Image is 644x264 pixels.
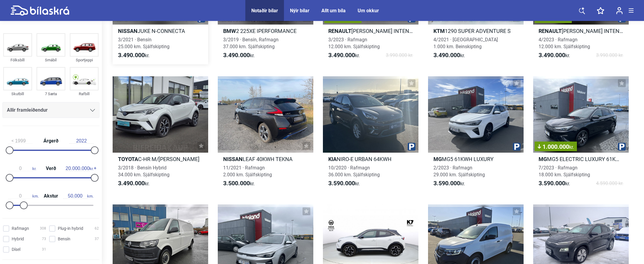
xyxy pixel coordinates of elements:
span: 7/2023 · Rafmagn 18.000 km. Sjálfskipting [539,165,590,177]
b: 3.490.000 [328,51,355,59]
b: Toyota [118,156,138,162]
span: kr. [223,180,255,187]
div: Fólksbíll [3,57,32,63]
span: 3.990.000 kr. [386,52,413,59]
b: BMW [223,28,236,34]
span: kr. [328,180,360,187]
span: 1.000.000 [538,144,574,150]
b: 3.590.000 [328,180,355,187]
span: 31 [42,246,46,253]
span: 37 [95,236,99,242]
span: Allir framleiðendur [7,106,48,114]
span: kr. [118,52,149,59]
a: Nýir bílar [290,8,309,13]
img: parking.png [618,143,626,151]
span: kr. [433,52,465,59]
b: Mg [433,156,442,162]
span: kr. [433,180,465,187]
span: 4.590.000 kr. [596,180,623,187]
b: Nissan [118,28,137,34]
div: 7 Sæta [37,90,65,97]
a: 1.000.000kr.MgMG5 ELECTRIC LUXURY 61KWH7/2023 · Rafmagn18.000 km. Sjálfskipting3.590.000kr.4.590.... [533,76,629,192]
b: Mg [539,156,547,162]
h2: MG5 61KWH LUXURY [428,156,524,163]
b: 3.490.000 [539,51,565,59]
h2: C-HR M/[PERSON_NAME] [113,156,208,163]
span: kr. [539,52,570,59]
span: Verð [44,166,58,171]
b: 3.590.000 [539,180,565,187]
span: kr. [66,166,93,171]
span: kr. [118,180,149,187]
h2: NIRO-E URBAN 64KWH [323,156,418,163]
b: 3.490.000 [223,51,250,59]
span: 3.990.000 kr. [596,52,623,59]
h2: LEAF 40KWH TEKNA [218,156,313,163]
span: 73 [42,236,46,242]
span: 62 [95,225,99,232]
span: km. [8,193,39,199]
a: KiaNIRO-E URBAN 64KWH10/2020 · Rafmagn36.000 km. Sjálfskipting3.590.000kr. [323,76,418,192]
img: user-login.svg [616,7,623,14]
a: Notaðir bílar [251,8,278,13]
span: 2/2023 · Rafmagn 29.000 km. Sjálfskipting [433,165,485,177]
b: 3.490.000 [118,180,145,187]
a: MgMG5 61KWH LUXURY2/2023 · Rafmagn29.000 km. Sjálfskipting3.590.000kr. [428,76,524,192]
span: Plug-in hybrid [58,225,83,232]
b: Nissan [223,156,243,162]
span: Hybrid [12,236,24,242]
div: Rafbíll [70,90,99,97]
span: kr. [569,144,574,150]
div: Skutbíll [3,90,32,97]
span: 3/2023 · Rafmagn 12.000 km. Sjálfskipting [328,37,380,49]
h2: [PERSON_NAME] INTENS 52KWH [323,28,418,34]
img: parking.png [513,143,521,151]
span: Árgerð [42,139,60,143]
span: Dísel [12,246,20,253]
b: 3.490.000 [433,51,460,59]
span: 4/2023 · Rafmagn 12.000 km. Sjálfskipting [539,37,590,49]
a: Allt um bíla [321,8,346,13]
span: Bensín [58,236,70,242]
span: 4/2021 · [GEOGRAPHIC_DATA] 1.000 km. Beinskipting [433,37,498,49]
h2: [PERSON_NAME] INTENS 52KWH [533,28,629,34]
span: 3/2021 · Bensín 25.000 km. Sjálfskipting [118,37,170,49]
b: Renault [539,28,562,34]
h2: JUKE N-CONNECTA [113,28,208,34]
span: kr. [539,180,570,187]
h2: 1290 SUPER ADVENTURE S [428,28,524,34]
img: parking.png [408,143,415,151]
b: Renault [328,28,351,34]
span: 500.000 [538,16,569,22]
span: 3/2019 · Bensín, Rafmagn 37.000 km. Sjálfskipting [223,37,279,49]
span: Rafmagn [12,225,29,232]
a: NissanLEAF 40KWH TEKNA11/2021 · Rafmagn2.000 km. Sjálfskipting3.500.000kr. [218,76,313,192]
h2: MG5 ELECTRIC LUXURY 61KWH [533,156,629,163]
b: KTM [433,28,445,34]
a: Um okkur [358,8,379,13]
div: Smábíl [37,57,65,63]
a: ToyotaC-HR M/[PERSON_NAME]3/2018 · Bensín Hybrid34.000 km. Sjálfskipting3.490.000kr. [113,76,208,192]
span: 500.000 [327,16,359,22]
span: kr. [328,52,360,59]
b: 3.490.000 [118,51,145,59]
div: Sportjeppi [70,57,99,63]
b: 3.500.000 [223,180,250,187]
span: 11/2021 · Rafmagn 2.000 km. Sjálfskipting [223,165,272,177]
h2: 2 225XE IPERFORMANCE [218,28,313,34]
span: 308 [40,225,46,232]
span: 10/2020 · Rafmagn 36.000 km. Sjálfskipting [328,165,380,177]
span: 3/2018 · Bensín Hybrid 34.000 km. Sjálfskipting [118,165,170,177]
span: km. [63,193,93,199]
span: Akstur [42,194,60,198]
span: kr. [8,166,36,171]
span: kr. [223,52,255,59]
b: Kia [328,156,337,162]
b: 3.590.000 [433,180,460,187]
